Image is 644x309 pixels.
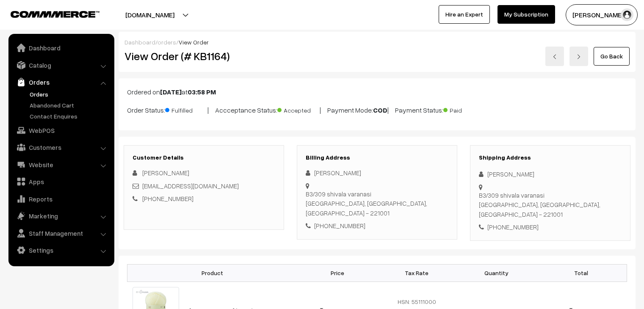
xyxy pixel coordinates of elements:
[576,54,581,59] img: right-arrow.png
[373,106,387,114] b: COD
[456,264,536,281] th: Quantity
[621,8,633,21] img: user
[28,90,111,99] a: Orders
[594,47,630,66] a: Go Back
[11,58,111,73] a: Catalog
[552,54,557,59] img: left-arrow.png
[306,189,448,218] div: B3/309 shivala varanasi [GEOGRAPHIC_DATA], [GEOGRAPHIC_DATA], [GEOGRAPHIC_DATA] - 221001
[11,191,111,207] a: Reports
[536,264,627,281] th: Total
[142,169,189,177] span: [PERSON_NAME]
[306,221,448,231] div: [PHONE_NUMBER]
[28,101,111,110] a: Abandoned Cart
[165,104,207,115] span: Fulfilled
[298,264,377,281] th: Price
[124,38,630,47] div: / /
[188,88,216,96] b: 03:58 PM
[124,39,155,46] a: Dashboard
[127,264,298,281] th: Product
[566,4,638,25] button: [PERSON_NAME]…
[479,190,622,219] div: B3/309 shivala varanasi [GEOGRAPHIC_DATA], [GEOGRAPHIC_DATA], [GEOGRAPHIC_DATA] - 221001
[306,168,448,178] div: [PERSON_NAME]
[142,195,193,202] a: [PHONE_NUMBER]
[11,226,111,241] a: Staff Management
[11,123,111,138] a: WebPOS
[28,112,111,121] a: Contact Enquires
[479,222,622,232] div: [PHONE_NUMBER]
[11,40,111,55] a: Dashboard
[124,50,285,63] h2: View Order (# KB1164)
[160,88,182,96] b: [DATE]
[306,154,448,161] h3: Billing Address
[11,243,111,258] a: Settings
[479,169,622,179] div: [PERSON_NAME]
[11,174,111,189] a: Apps
[11,11,100,17] img: COMMMERCE
[11,157,111,172] a: Website
[179,39,209,46] span: View Order
[277,104,320,115] span: Accepted
[158,39,176,46] a: orders
[498,5,555,24] a: My Subscription
[127,104,627,115] p: Order Status: | Accceptance Status: | Payment Mode: | Payment Status:
[142,182,239,190] a: [EMAIL_ADDRESS][DOMAIN_NAME]
[11,208,111,223] a: Marketing
[11,140,111,155] a: Customers
[479,154,622,161] h3: Shipping Address
[377,264,456,281] th: Tax Rate
[133,154,275,161] h3: Customer Details
[11,8,85,19] a: COMMMERCE
[96,4,204,25] button: [DOMAIN_NAME]
[127,87,627,97] p: Ordered on at
[11,74,111,90] a: Orders
[439,5,490,24] a: Hire an Expert
[443,104,486,115] span: Paid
